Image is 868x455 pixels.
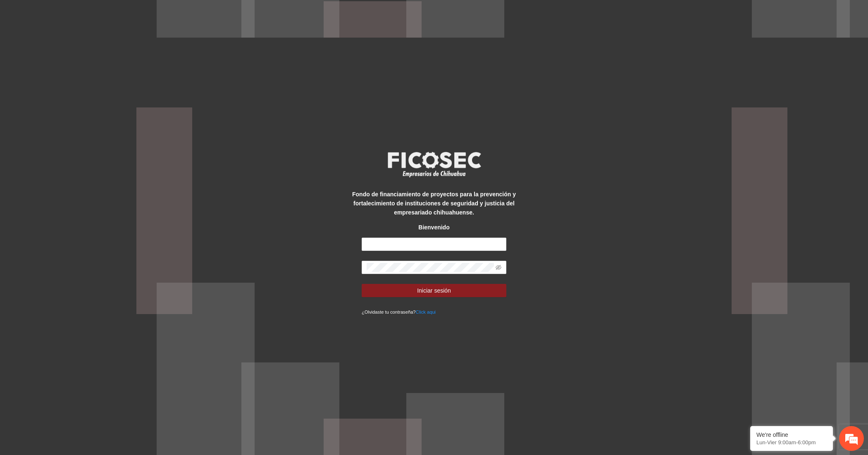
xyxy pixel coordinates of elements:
[362,284,506,297] button: Iniciar sesión
[756,439,827,445] p: Lun-Vier 9:00am-6:00pm
[496,264,501,270] span: eye-invisible
[352,191,516,216] strong: Fondo de financiamiento de proyectos para la prevención y fortalecimiento de instituciones de seg...
[418,224,449,231] strong: Bienvenido
[382,149,486,180] img: logo
[416,310,436,314] a: Click aqui
[756,431,827,438] div: We're offline
[362,310,436,314] small: ¿Olvidaste tu contraseña?
[417,286,451,295] span: Iniciar sesión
